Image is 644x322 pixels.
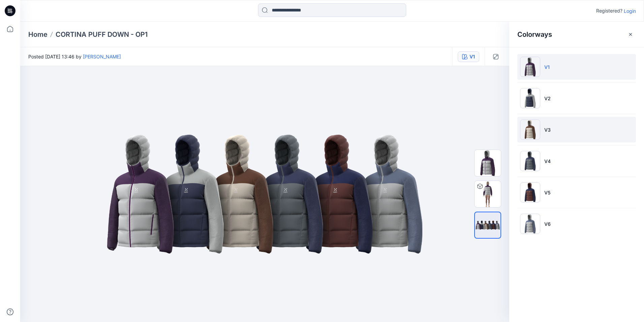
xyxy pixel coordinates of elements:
[28,53,121,60] span: Posted [DATE] 13:46 by
[470,53,475,60] div: V1
[544,189,550,196] p: V5
[544,220,551,227] p: V6
[596,7,622,15] p: Registered?
[544,63,550,71] p: V1
[83,54,121,59] a: [PERSON_NAME]
[458,51,479,62] button: V1
[520,182,540,203] img: V5
[520,88,540,108] img: V2
[96,93,433,295] img: eyJhbGciOiJIUzI1NiIsImtpZCI6IjAiLCJzbHQiOiJzZXMiLCJ0eXAiOiJKV1QifQ.eyJkYXRhIjp7InR5cGUiOiJzdG9yYW...
[56,30,148,39] p: CORTINA PUFF DOWN - OP1
[475,217,501,233] img: All colorways
[475,181,501,207] img: CORTINA PUFF DOWN - OP1 V1
[517,30,552,38] h2: Colorways
[520,119,540,140] img: V3
[520,151,540,171] img: V4
[520,57,540,77] img: V1
[544,95,551,102] p: V2
[544,126,551,133] p: V3
[520,214,540,234] img: V6
[624,7,636,15] p: Login
[28,30,47,39] a: Home
[544,158,551,165] p: V4
[475,150,501,176] img: Colorway Cover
